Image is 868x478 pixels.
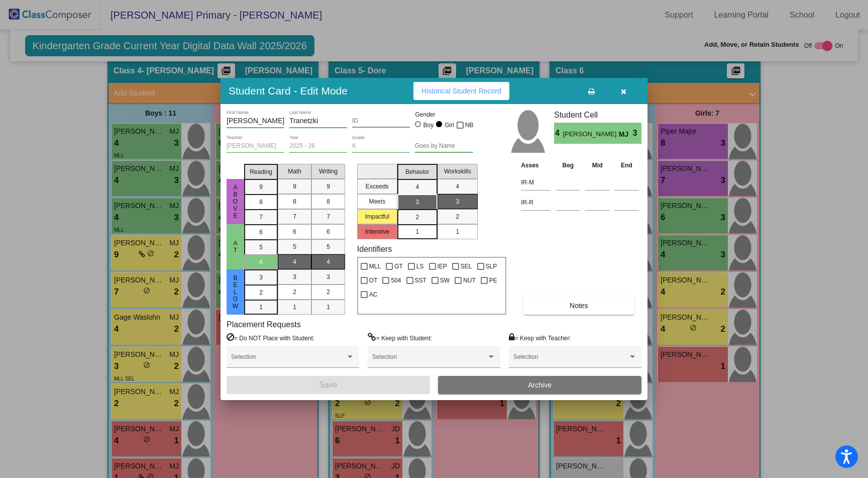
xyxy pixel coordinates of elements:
span: 8 [293,197,296,206]
th: Asses [518,160,553,171]
span: Behavior [405,167,429,176]
span: SW [440,274,450,286]
span: 4 [456,182,459,191]
span: Archive [528,381,552,389]
span: 4 [259,257,263,266]
span: 1 [456,227,459,236]
span: 2 [415,213,419,222]
span: 6 [327,227,330,236]
label: Identifiers [357,244,392,254]
span: IEP [438,260,447,272]
span: 504 [391,274,401,286]
span: Math [288,167,301,176]
span: 4 [327,257,330,266]
h3: Student Card - Edit Mode [229,84,348,97]
span: 1 [415,227,419,236]
input: goes by name [415,143,473,150]
input: grade [352,143,410,150]
div: Boy [423,121,434,130]
span: 3 [415,198,419,207]
span: 1 [293,303,296,312]
span: 7 [293,212,296,221]
mat-label: Gender [415,110,473,119]
span: 5 [259,243,263,252]
span: 9 [259,182,263,192]
button: Save [227,376,430,394]
span: MLL [369,260,381,272]
span: [PERSON_NAME] [563,129,618,140]
span: LS [416,260,424,272]
span: 3 [327,272,330,281]
span: 6 [259,228,263,237]
span: 7 [327,212,330,221]
label: Placement Requests [227,320,301,329]
span: 8 [259,198,263,207]
span: AC [369,289,378,301]
span: PE [489,274,497,286]
span: Historical Student Record [421,87,501,95]
span: Above [231,184,240,219]
th: Mid [583,160,612,171]
button: Historical Student Record [413,82,509,100]
span: GT [394,260,403,272]
span: 6 [293,227,296,236]
span: Save [319,380,337,389]
input: assessment [521,195,551,210]
span: Reading [250,167,272,176]
span: 2 [259,288,263,297]
span: 5 [327,242,330,251]
label: = Do NOT Place with Student: [227,333,314,343]
span: 2 [293,288,296,297]
th: End [612,160,641,171]
span: 9 [293,182,296,191]
input: year [289,143,347,150]
label: = Keep with Student: [368,333,432,343]
span: 4 [415,182,419,192]
span: 2 [327,288,330,297]
span: 4 [293,257,296,266]
span: 2 [456,212,459,221]
span: 9 [327,182,330,191]
span: OT [369,274,378,286]
span: 8 [327,197,330,206]
span: 3 [259,273,263,282]
span: Workskills [444,167,471,176]
label: = Keep with Teacher: [509,333,571,343]
span: 1 [259,303,263,312]
span: Notes [570,302,588,310]
span: SLP [486,260,497,272]
span: Below [231,274,240,310]
button: Notes [523,297,634,315]
span: 3 [293,272,296,281]
span: At [231,240,240,254]
input: assessment [521,175,551,190]
span: 4 [554,127,563,139]
th: Beg [553,160,583,171]
span: Writing [319,167,338,176]
span: MJ [619,129,633,140]
span: 1 [327,303,330,312]
div: Girl [444,121,454,130]
h3: Student Cell [554,110,641,120]
span: 7 [259,213,263,222]
span: 3 [456,197,459,206]
span: NB [465,119,474,131]
span: 3 [633,127,641,139]
button: Archive [438,376,641,394]
span: NUT [463,274,476,286]
span: 5 [293,242,296,251]
span: SEL [461,260,472,272]
span: SST [415,274,426,286]
input: teacher [227,143,284,150]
